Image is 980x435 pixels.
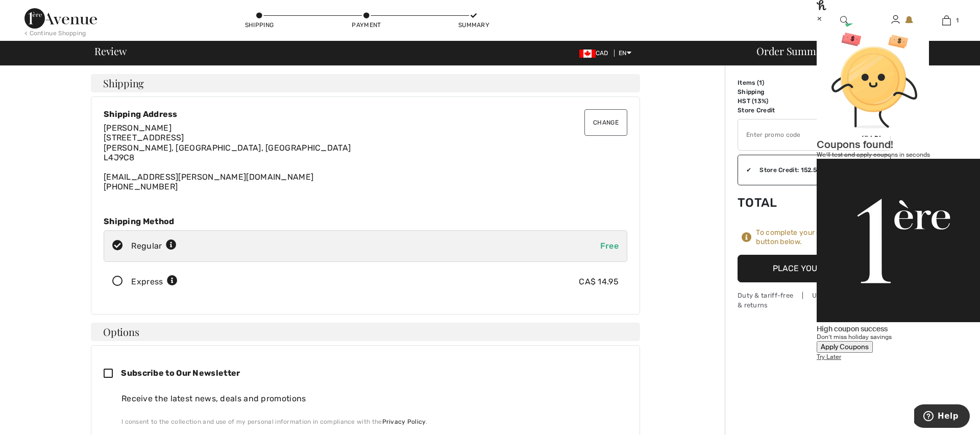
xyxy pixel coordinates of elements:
[584,109,627,136] button: Change
[738,291,891,310] div: Duty & tariff-free | Uninterrupted shipping & returns
[104,216,627,226] div: Shipping Method
[104,123,171,133] span: [PERSON_NAME]
[738,106,801,115] td: Store Credit
[840,14,849,27] img: search the website
[121,393,619,405] div: Receive the latest news, deals and promotions
[801,185,891,220] td: CA$ 0.00
[862,130,883,139] span: Apply
[759,79,762,86] span: 1
[921,14,971,27] a: 1
[738,119,862,150] input: Promo code
[891,15,900,25] a: Sign In
[870,29,920,40] div: [DEMOGRAPHIC_DATA]
[579,276,619,288] div: CA$ 14.95
[104,123,627,191] div: [EMAIL_ADDRESS][PERSON_NAME][DOMAIN_NAME] [PHONE_NUMBER]
[579,50,612,57] span: CAD
[738,255,891,282] button: Place Your Order
[801,106,891,115] td: used
[738,165,751,175] div: ✔
[24,29,86,38] div: < Continue Shopping
[801,78,891,87] td: CA$ 135.00
[458,20,489,30] div: Summary
[744,46,974,56] div: Order Summary
[942,14,951,27] img: My Bag
[856,165,882,175] span: Remove
[579,50,596,58] img: Canadian Dollar
[351,20,382,30] div: Payment
[801,87,891,96] td: Free
[382,418,426,425] a: Privacy Policy
[121,417,619,426] div: I consent to the collection and use of my personal information in compliance with the .
[891,14,900,27] img: My Info
[131,276,178,288] div: Express
[600,241,619,251] span: Free
[738,78,801,87] td: Items ( )
[104,133,351,162] span: [STREET_ADDRESS] [PERSON_NAME], [GEOGRAPHIC_DATA], [GEOGRAPHIC_DATA] L4J9C8
[756,228,891,247] div: To complete your order, press the button below.
[619,50,631,57] span: EN
[121,368,240,378] span: Subscribe to Our Newsletter
[801,96,891,106] td: CA$ 17.55
[751,165,856,175] div: Store Credit: 152.55
[914,404,970,430] iframe: Opens a widget where you can find more information
[738,87,801,96] td: Shipping
[244,20,275,30] div: Shipping
[24,8,97,29] img: 1ère Avenue
[104,109,627,119] div: Shipping Address
[94,46,127,56] span: Review
[91,323,640,341] h4: Options
[103,78,144,88] span: Shipping
[956,16,959,25] span: 1
[131,240,177,252] div: Regular
[738,185,801,220] td: Total
[738,96,801,106] td: HST (13%)
[857,107,891,114] span: CA$ 152.55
